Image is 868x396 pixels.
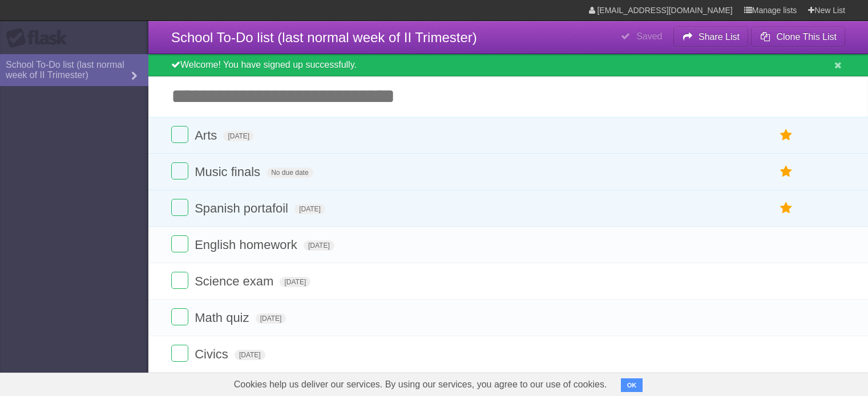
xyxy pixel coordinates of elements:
button: Clone This List [751,27,845,47]
label: Done [171,162,188,179]
span: English homework [195,238,300,252]
label: Done [171,345,188,362]
label: Done [171,126,188,143]
label: Done [171,308,188,325]
span: No due date [267,168,313,178]
label: Done [171,235,188,252]
b: Share List [699,32,740,42]
span: Spanish portafoil [195,201,291,215]
label: Star task [776,199,797,218]
span: [DATE] [256,313,286,324]
span: [DATE] [223,131,254,141]
div: Welcome! You have signed up successfully. [148,54,868,76]
span: Cookies help us deliver our services. By using our services, you agree to our use of cookies. [223,373,619,396]
span: [DATE] [304,240,334,251]
span: [DATE] [235,350,265,360]
b: Saved [636,31,662,41]
label: Star task [776,162,797,181]
span: Science exam [195,274,276,288]
span: [DATE] [294,204,325,214]
button: Share List [673,27,749,47]
span: Arts [195,128,220,142]
span: Math quiz [195,311,252,325]
span: School To-Do list (last normal week of II Trimester) [171,30,477,45]
span: Civics [195,347,231,361]
span: [DATE] [280,277,310,287]
b: Clone This List [776,32,837,42]
button: OK [621,378,643,392]
label: Done [171,199,188,216]
label: Star task [776,126,797,145]
div: Flask [6,28,74,48]
span: Music finals [195,165,263,179]
label: Done [171,272,188,289]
